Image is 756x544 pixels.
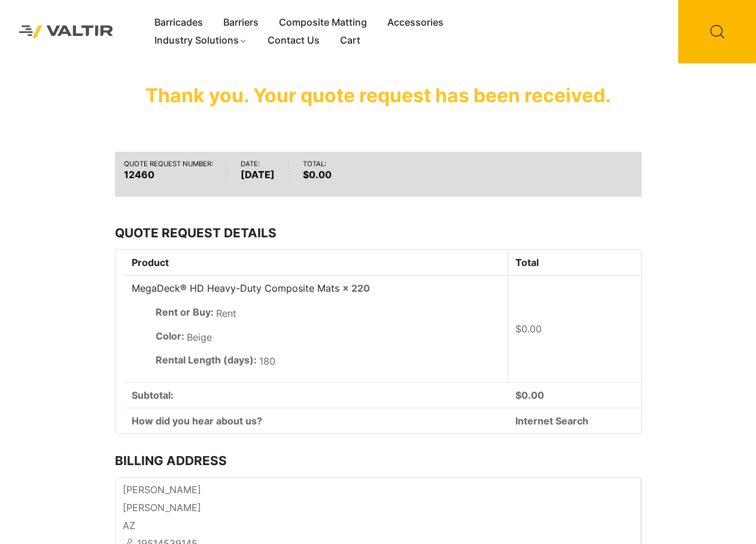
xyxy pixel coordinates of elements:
span: $ [515,323,521,335]
li: Total: [303,161,345,182]
a: Barriers [213,14,269,32]
strong: Rental Length (days): [156,353,257,367]
p: Beige [156,329,501,347]
strong: [DATE] [241,167,275,182]
span: $ [303,169,309,181]
h2: Billing address [115,453,642,468]
strong: Color: [156,329,184,343]
strong: × 220 [342,282,370,294]
strong: Rent or Buy: [156,305,214,319]
th: Product [125,250,509,276]
th: How did you hear about us? [125,408,509,433]
img: Valtir Rentals [9,16,123,48]
th: Total [508,250,640,276]
bdi: 0.00 [515,323,542,335]
bdi: 0.00 [303,169,332,181]
a: Barricades [144,14,213,32]
a: Industry Solutions [144,32,257,50]
li: Date: [241,161,289,182]
h2: Quote request details [115,225,642,240]
li: Quote request number: [124,161,227,182]
span: $ [515,389,521,401]
span: 0.00 [515,389,544,401]
p: Rent [156,305,501,323]
a: Composite Matting [269,14,377,32]
th: Subtotal: [125,382,509,408]
a: Cart [330,32,371,50]
td: Internet Search [508,408,640,433]
p: Thank you. Your quote request has been received. [115,78,642,114]
a: Contact Us [257,32,330,50]
a: Accessories [377,14,454,32]
a: MegaDeck® HD Heavy-Duty Composite Mats [132,282,339,294]
p: 180 [156,353,501,371]
strong: 12460 [124,167,213,182]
